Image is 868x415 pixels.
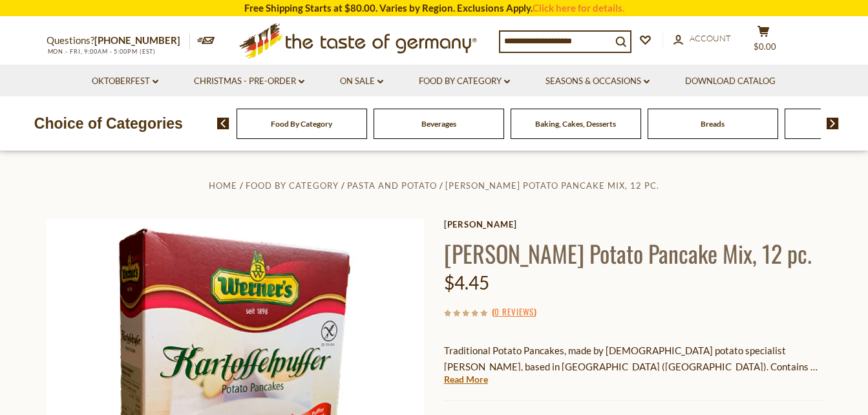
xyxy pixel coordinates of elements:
[535,119,616,129] a: Baking, Cakes, Desserts
[827,118,839,129] img: next arrow
[444,271,489,293] span: $4.45
[745,25,783,58] button: $0.00
[94,34,180,46] a: [PHONE_NUMBER]
[445,180,659,191] a: [PERSON_NAME] Potato Pancake Mix, 12 pc.
[246,180,339,191] a: Food By Category
[545,74,650,89] a: Seasons & Occasions
[492,305,536,318] span: ( )
[421,119,456,129] a: Beverages
[494,305,534,319] a: 0 Reviews
[701,119,725,129] a: Breads
[340,74,383,89] a: On Sale
[209,180,237,191] a: Home
[419,74,510,89] a: Food By Category
[194,74,304,89] a: Christmas - PRE-ORDER
[444,373,488,386] a: Read More
[92,74,158,89] a: Oktoberfest
[444,239,822,268] h1: [PERSON_NAME] Potato Pancake Mix, 12 pc.
[444,343,822,375] p: Traditional Potato Pancakes, made by [DEMOGRAPHIC_DATA] potato specialist [PERSON_NAME], based in...
[347,180,437,191] a: Pasta and Potato
[690,33,731,43] span: Account
[47,48,156,55] span: MON - FRI, 9:00AM - 5:00PM (EST)
[271,119,332,129] a: Food By Category
[47,32,190,49] p: Questions?
[754,41,776,52] span: $0.00
[217,118,229,129] img: previous arrow
[673,32,731,46] a: Account
[444,219,822,229] a: [PERSON_NAME]
[685,74,776,89] a: Download Catalog
[533,2,624,14] a: Click here for details.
